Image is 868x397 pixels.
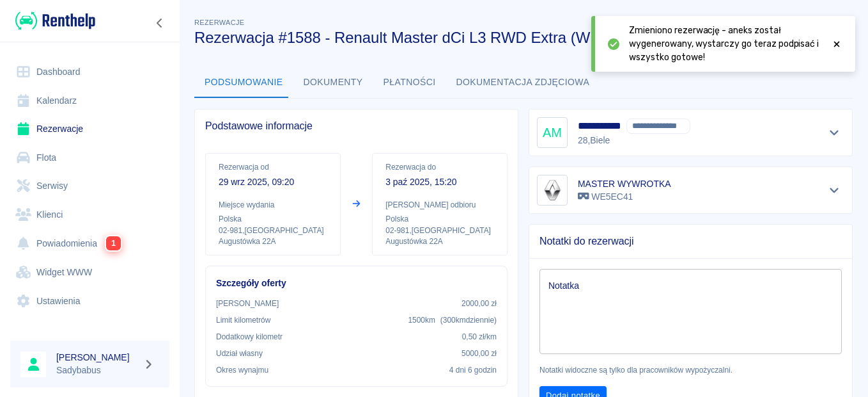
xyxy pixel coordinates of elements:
span: Podstawowe informacje [205,120,508,133]
a: Dashboard [10,58,169,86]
h6: MASTER WYWROTKA [578,177,670,190]
h6: [PERSON_NAME] [56,351,138,364]
a: Kalendarz [10,86,169,115]
p: Notatki widoczne są tylko dla pracowników wypożyczalni. [539,364,842,376]
button: Dokumenty [293,67,373,98]
p: 3 paź 2025, 15:20 [385,175,494,189]
button: Zwiń nawigację [150,15,169,31]
a: Ustawienia [10,287,169,316]
span: Zmieniono rezerwację - aneks został wygenerowany, wystarczy go teraz podpisać i wszystko gotowe! [629,24,821,64]
p: Polska [385,213,494,225]
p: Udział własny [216,348,263,359]
p: Miejsce wydania [219,199,327,211]
p: 0,50 zł /km [462,331,497,343]
p: Okres wynajmu [216,364,268,376]
a: Klienci [10,200,169,229]
span: Notatki do rezerwacji [539,235,842,248]
img: Image [539,177,565,203]
p: [PERSON_NAME] odbioru [385,199,494,211]
button: Płatności [373,67,446,98]
p: Sadybabus [56,364,138,377]
p: 4 dni 6 godzin [449,364,497,376]
a: Powiadomienia1 [10,229,169,258]
p: 29 wrz 2025, 09:20 [219,175,327,189]
p: 1500 km [408,314,497,326]
p: Dodatkowy kilometr [216,331,283,343]
p: 28 , Biele [578,134,698,147]
p: [PERSON_NAME] [216,298,279,309]
p: Augustówka 22A [219,236,327,247]
p: Polska [219,213,327,225]
p: Rezerwacja od [219,161,327,173]
p: Rezerwacja do [385,161,494,173]
a: Serwisy [10,172,169,200]
p: 5000,00 zł [461,348,497,359]
img: Renthelp logo [15,10,95,31]
button: Dokumentacja zdjęciowa [446,67,600,98]
a: Widget WWW [10,258,169,287]
p: WE5EC41 [578,190,670,204]
div: AM [537,117,568,148]
p: Limit kilometrów [216,314,270,326]
h3: Rezerwacja #1588 - Renault Master dCi L3 RWD Extra (WE5EC41) [194,29,732,47]
p: 02-981 , [GEOGRAPHIC_DATA] [219,225,327,236]
button: Pokaż szczegóły [824,181,845,199]
a: Rezerwacje [10,115,169,143]
h6: Szczegóły oferty [216,277,497,290]
a: Flota [10,143,169,172]
span: 1 [105,236,121,250]
button: Podsumowanie [194,67,293,98]
p: Augustówka 22A [385,236,494,247]
span: Rezerwacje [194,19,244,26]
button: Pokaż szczegóły [824,124,845,142]
p: 02-981 , [GEOGRAPHIC_DATA] [385,225,494,236]
p: 2000,00 zł [461,298,497,309]
a: Renthelp logo [10,10,95,31]
span: ( 300 km dziennie ) [440,316,497,325]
